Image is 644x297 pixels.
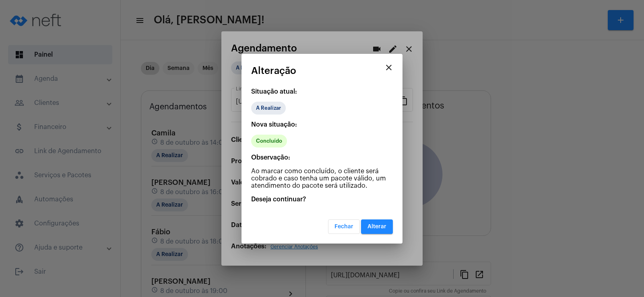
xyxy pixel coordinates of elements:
[251,102,286,115] mat-chip: A Realizar
[384,63,394,72] mat-icon: close
[251,135,287,147] mat-chip: Concluído
[361,219,393,234] button: Alterar
[251,168,393,189] p: Ao marcar como concluído, o cliente será cobrado e caso tenha um pacote válido, um atendimento do...
[251,196,393,203] p: Deseja continuar?
[251,88,393,95] p: Situação atual:
[334,224,353,229] span: Fechar
[367,224,386,229] span: Alterar
[251,121,393,128] p: Nova situação:
[328,219,360,234] button: Fechar
[251,66,296,76] span: Alteração
[251,154,393,161] p: Observação:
